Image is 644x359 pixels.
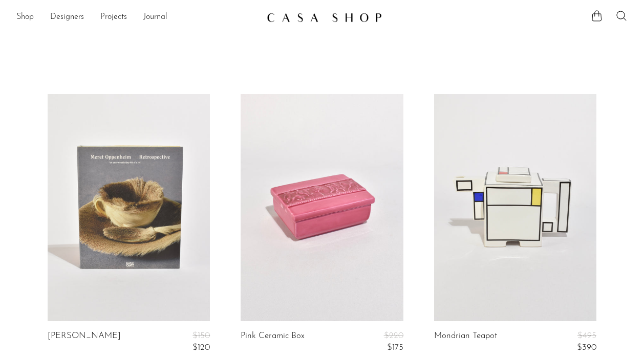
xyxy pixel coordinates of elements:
[192,331,210,340] span: $150
[577,343,596,352] span: $390
[387,343,403,352] span: $175
[241,331,305,352] a: Pink Ceramic Box
[16,11,34,24] a: Shop
[143,11,167,24] a: Journal
[50,11,84,24] a: Designers
[16,9,259,26] nav: Desktop navigation
[16,9,259,26] ul: NEW HEADER MENU
[434,331,497,352] a: Mondrian Teapot
[192,343,210,352] span: $120
[577,331,596,340] span: $495
[100,11,127,24] a: Projects
[384,331,403,340] span: $220
[48,331,121,352] a: [PERSON_NAME]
